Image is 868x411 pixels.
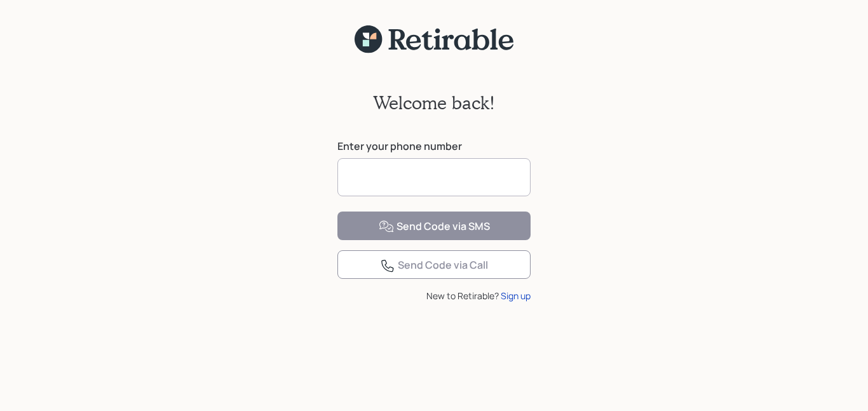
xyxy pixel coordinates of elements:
[380,258,488,273] div: Send Code via Call
[337,289,531,302] div: New to Retirable?
[501,289,531,302] div: Sign up
[373,92,495,114] h2: Welcome back!
[337,250,531,279] button: Send Code via Call
[337,212,531,240] button: Send Code via SMS
[337,139,531,153] label: Enter your phone number
[379,219,490,234] div: Send Code via SMS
